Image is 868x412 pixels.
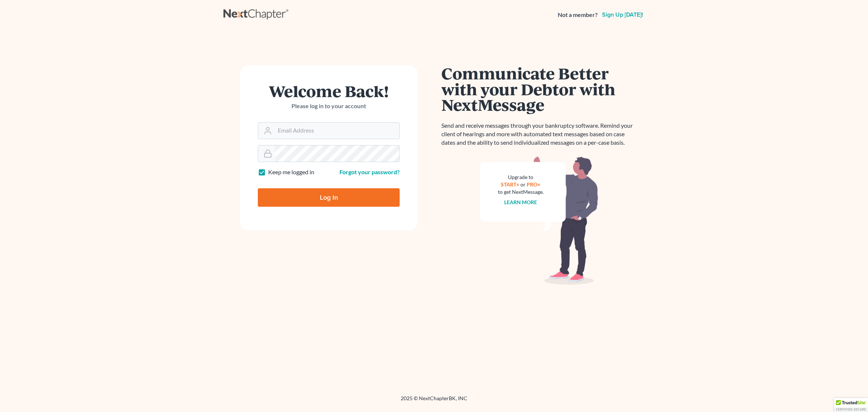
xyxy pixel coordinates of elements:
[498,188,544,196] div: to get NextMessage.
[834,398,868,412] div: TrustedSite Certified
[558,11,598,19] strong: Not a member?
[498,174,544,181] div: Upgrade to
[480,156,598,285] img: nextmessage_bg-59042aed3d76b12b5cd301f8e5b87938c9018125f34e5fa2b7a6b67550977c72.svg
[258,83,400,99] h1: Welcome Back!
[527,181,541,188] a: PRO+
[501,181,520,188] a: START+
[223,395,645,408] div: 2025 © NextChapterBK, INC
[441,65,637,113] h1: Communicate Better with your Debtor with NextMessage
[258,102,400,110] p: Please log in to your account
[258,188,400,207] input: Log In
[339,168,400,175] a: Forgot your password?
[441,121,637,147] p: Send and receive messages through your bankruptcy software. Remind your client of hearings and mo...
[275,123,399,139] input: Email Address
[521,181,526,188] span: or
[268,168,314,176] label: Keep me logged in
[505,199,537,205] a: Learn more
[601,12,645,18] a: Sign up [DATE]!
